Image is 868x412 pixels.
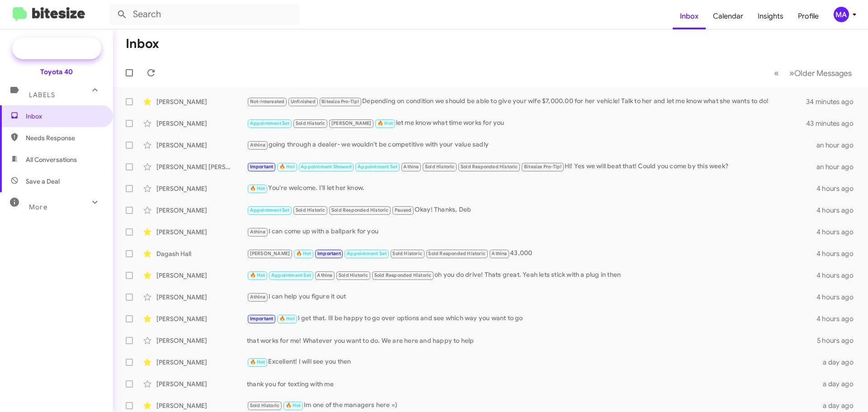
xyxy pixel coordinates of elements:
span: Bitesize Pro-Tip! [321,99,359,104]
a: Calendar [706,3,750,29]
span: All Conversations [26,155,77,164]
input: Search [109,4,299,25]
div: Hi! Yes we will beat that! Could you come by this week? [247,161,816,172]
div: [PERSON_NAME] [156,293,247,302]
span: Sold Historic [339,272,368,278]
span: » [789,67,794,79]
span: 🔥 Hot [286,403,301,408]
div: You're welcome. I'll let her know. [247,183,816,194]
span: 🔥 Hot [250,272,265,278]
span: 🔥 Hot [377,120,393,126]
span: Athina [250,142,265,148]
span: Older Messages [794,68,852,78]
a: Profile [791,3,826,29]
span: Special Campaign [39,44,94,53]
div: oh you do drive! Thats great. Yeah lets stick with a plug in then [247,270,816,280]
span: Unfinished [291,99,316,104]
div: [PERSON_NAME] [156,141,247,150]
span: Inbox [26,112,103,121]
div: [PERSON_NAME] [156,271,247,280]
div: an hour ago [816,162,861,171]
div: let me know what time works for you [247,118,807,128]
span: 🔥 Hot [279,316,295,322]
div: 34 minutes ago [807,97,861,106]
span: Not-Interested [250,99,285,104]
span: Appointment Set [250,120,290,126]
span: Athina [317,272,332,278]
span: Paused [395,207,411,213]
div: [PERSON_NAME] [156,206,247,215]
div: [PERSON_NAME] [156,336,247,345]
div: a day ago [817,379,861,388]
span: Appointment Set [271,272,311,278]
h1: Inbox [126,37,159,51]
div: 43,000 [247,248,816,259]
span: Labels [29,91,55,99]
div: [PERSON_NAME] [156,358,247,367]
div: 4 hours ago [816,227,861,237]
div: Im one of the managers here =) [247,400,817,411]
div: Dagash Hall [156,249,247,258]
span: Needs Response [26,133,103,142]
span: Appointment Set [250,207,290,213]
span: [PERSON_NAME] [331,120,372,126]
a: Insights [750,3,791,29]
span: Appointment Showed [301,164,352,170]
button: Previous [769,64,784,82]
span: More [29,203,47,211]
div: I get that. Ill be happy to go over options and see which way you want to go [247,313,816,324]
div: an hour ago [816,141,861,150]
span: « [774,67,779,79]
span: Sold Historic [296,207,325,213]
span: Appointment Set [347,251,387,256]
div: a day ago [817,401,861,410]
div: Toyota 40 [40,67,73,76]
div: Depending on condition we should be able to give your wife $7,000.00 for her vehicle! Talk to her... [247,96,807,107]
div: [PERSON_NAME] [156,379,247,388]
div: Excellent! I will see you then [247,357,817,367]
span: Important [250,164,274,170]
span: Bitesize Pro-Tip! [524,164,561,170]
span: Sold Historic [425,164,455,170]
div: I can help you figure it out [247,292,816,302]
span: Sold Responded Historic [461,164,518,170]
div: I can come up with a ballpark for you [247,227,816,237]
span: Athina [491,251,507,256]
div: [PERSON_NAME] [156,314,247,323]
span: 🔥 Hot [296,251,311,256]
span: [PERSON_NAME] [250,251,290,256]
span: Athina [250,294,265,300]
div: that works for me! Whatever you want to do. We are here and happy to help [247,336,817,345]
div: Okay! Thanks, Deb [247,205,816,215]
button: MA [826,7,858,22]
div: [PERSON_NAME] [156,227,247,237]
a: Inbox [673,3,706,29]
span: Sold Responded Historic [331,207,389,213]
div: 43 minutes ago [807,119,861,128]
span: Appointment Set [358,164,397,170]
span: Save a Deal [26,177,60,186]
span: 🔥 Hot [279,164,295,170]
div: [PERSON_NAME] [156,184,247,193]
div: [PERSON_NAME] [PERSON_NAME] [156,162,247,171]
div: MA [834,7,849,22]
span: Sold Historic [250,403,280,408]
div: 4 hours ago [816,249,861,258]
div: [PERSON_NAME] [156,119,247,128]
nav: Page navigation example [769,64,857,82]
span: Athina [250,229,265,235]
span: Sold Historic [392,251,422,256]
button: Next [784,64,857,82]
span: Important [250,316,274,322]
span: 🔥 Hot [250,185,265,191]
span: Sold Responded Historic [374,272,432,278]
div: 4 hours ago [816,271,861,280]
span: Sold Historic [296,120,325,126]
span: Sold Responded Historic [428,251,486,256]
span: Important [317,251,341,256]
div: 4 hours ago [816,206,861,215]
span: Athina [403,164,419,170]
